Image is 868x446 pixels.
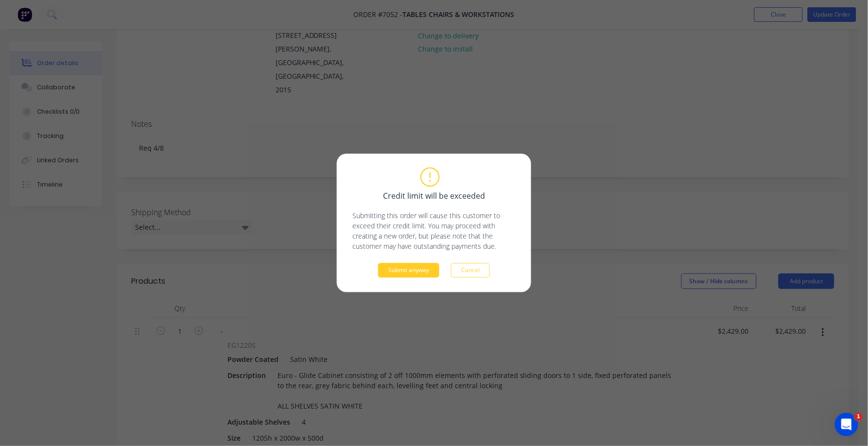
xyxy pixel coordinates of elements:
[378,263,439,278] button: Submit anyway
[352,211,516,252] p: Submitting this order will cause this customer to exceed their credit limit. You may proceed with...
[383,190,485,201] span: Credit limit will be exceeded
[855,413,863,421] span: 1
[451,263,490,278] button: Cancel
[835,413,858,436] iframe: Intercom live chat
